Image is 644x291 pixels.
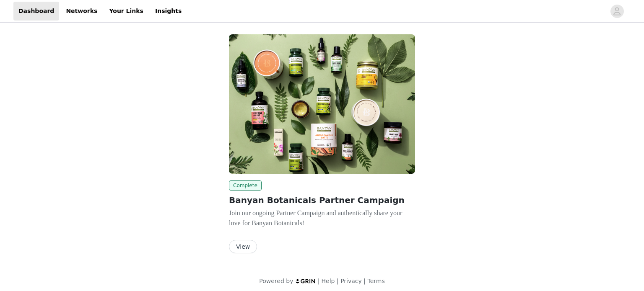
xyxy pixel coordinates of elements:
[229,34,415,174] img: Banyan Botanicals
[229,180,262,191] span: Complete
[613,5,621,18] div: avatar
[13,2,59,21] a: Dashboard
[340,278,362,284] a: Privacy
[229,240,257,253] button: View
[229,194,415,206] h2: Banyan Botanicals Partner Campaign
[322,278,335,284] a: Help
[104,2,148,21] a: Your Links
[367,278,384,284] a: Terms
[229,244,257,250] a: View
[318,278,320,284] span: |
[364,278,366,284] span: |
[295,278,316,284] img: logo
[259,278,293,284] span: Powered by
[229,209,402,227] span: Join our ongoing Partner Campaign and authentically share your love for Banyan Botanicals!
[61,2,102,21] a: Networks
[337,278,339,284] span: |
[150,2,187,21] a: Insights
